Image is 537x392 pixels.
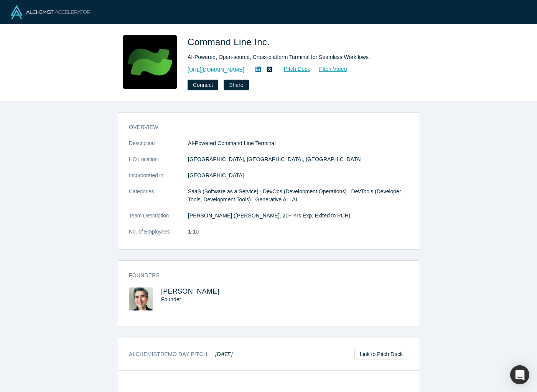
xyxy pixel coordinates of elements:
a: Pitch Deck [275,65,311,73]
dd: [GEOGRAPHIC_DATA] [188,171,408,180]
img: Command Line Inc.'s Logo [123,35,177,89]
a: Link to Pitch Deck [354,349,408,359]
button: Share [224,80,249,90]
button: Connect [188,80,218,90]
dd: 1-10 [188,228,408,236]
dt: Incorporated in [129,171,188,188]
a: [URL][DOMAIN_NAME] [188,66,244,74]
span: SaaS (Software as a Service) · DevOps (Development Operations) · DevTools (Developer Tools, Devel... [188,188,401,203]
span: Founder [161,296,181,302]
dd: [GEOGRAPHIC_DATA], [GEOGRAPHIC_DATA], [GEOGRAPHIC_DATA] [188,155,408,163]
h3: Founders [129,271,397,279]
dt: HQ Location [129,155,188,171]
a: [PERSON_NAME] [161,287,219,295]
em: [DATE] [215,351,232,357]
img: Michael Sawka's Profile Image [129,287,153,310]
dt: Categories [129,188,188,212]
h3: Alchemist Demo Day Pitch [129,350,233,358]
span: Command Line Inc. [188,37,272,47]
h3: overview [129,123,397,131]
p: AI-Powered Command Line Terminal [188,139,408,147]
dt: Team Description [129,212,188,228]
img: Alchemist Logo [11,5,90,19]
p: [PERSON_NAME] ([PERSON_NAME], 20+ Yrs Exp, Exited to PCH) [188,212,408,220]
dt: No. of Employees [129,228,188,244]
div: AI-Powered, Open-source, Cross-platform Terminal for Seamless Workflows. [188,53,402,61]
a: Pitch Video [311,65,348,73]
dt: Description [129,139,188,155]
